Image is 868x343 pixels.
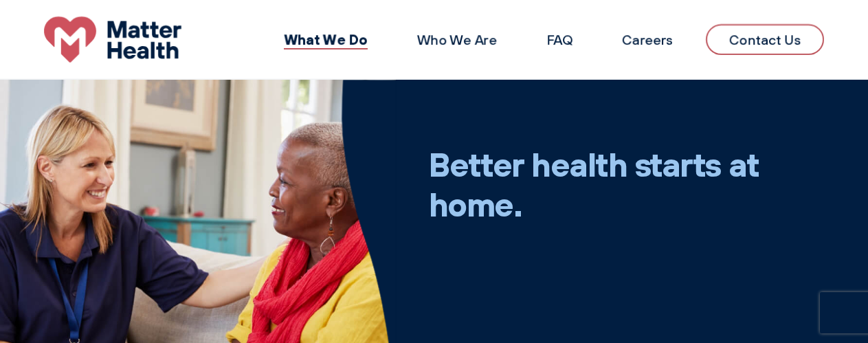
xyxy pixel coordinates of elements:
[284,30,368,48] a: What We Do
[429,144,825,223] h1: Better health starts at home.
[706,24,824,55] a: Contact Us
[417,31,497,48] a: Who We Are
[622,31,673,48] a: Careers
[546,31,572,48] a: FAQ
